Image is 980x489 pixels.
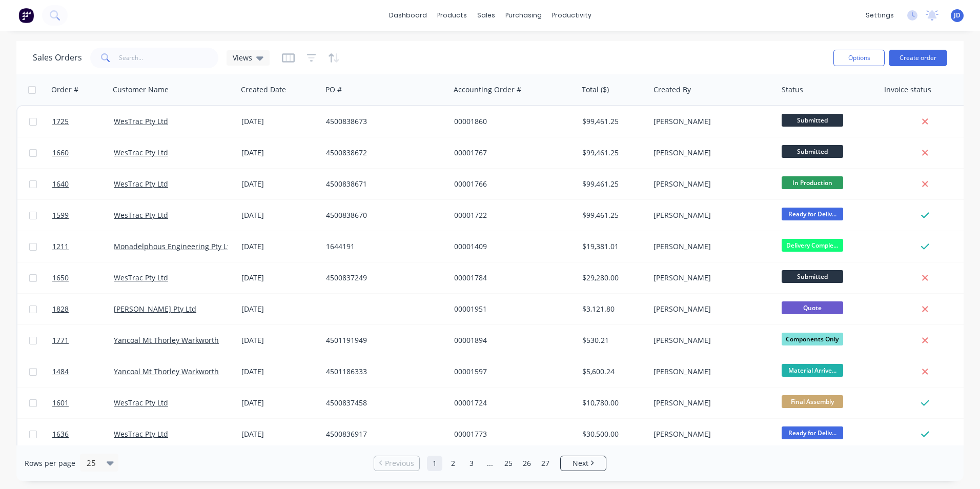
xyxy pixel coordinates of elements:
[582,116,643,127] div: $99,461.25
[241,366,318,377] div: [DATE]
[241,116,318,127] div: [DATE]
[782,270,843,283] span: Submitted
[782,301,843,314] span: Quote
[114,148,168,157] a: WesTrac Pty Ltd
[782,145,843,158] span: Submitted
[52,429,69,439] span: 1636
[241,273,318,283] div: [DATE]
[782,395,843,408] span: Final Assembly
[782,208,843,220] span: Ready for Deliv...
[52,200,114,231] a: 1599
[52,419,114,450] a: 1636
[52,398,69,408] span: 1601
[51,85,78,95] div: Order #
[326,241,440,252] div: 1644191
[114,335,219,345] a: Yancoal Mt Thorley Warkworth
[454,304,568,314] div: 00001951
[52,148,69,158] span: 1660
[325,85,342,95] div: PO #
[519,456,535,471] a: Page 26
[326,366,440,377] div: 4501186333
[326,116,440,127] div: 4500838673
[582,398,643,408] div: $10,780.00
[233,52,252,63] span: Views
[384,8,432,23] a: dashboard
[52,241,69,252] span: 1211
[454,273,568,283] div: 00001784
[582,335,643,345] div: $530.21
[454,179,568,189] div: 00001766
[454,335,568,345] div: 00001894
[52,262,114,293] a: 1650
[52,231,114,262] a: 1211
[52,179,69,189] span: 1640
[654,85,691,95] div: Created By
[782,364,843,377] span: Material Arrive...
[52,388,114,418] a: 1601
[326,335,440,345] div: 4501191949
[454,116,568,127] div: 00001860
[954,11,961,20] span: JD
[454,398,568,408] div: 00001724
[561,458,606,468] a: Next page
[241,148,318,158] div: [DATE]
[454,148,568,158] div: 00001767
[654,179,767,189] div: [PERSON_NAME]
[385,458,414,468] span: Previous
[113,85,169,95] div: Customer Name
[241,335,318,345] div: [DATE]
[52,325,114,356] a: 1771
[241,429,318,439] div: [DATE]
[18,8,34,23] img: Factory
[482,456,498,471] a: Jump forward
[654,304,767,314] div: [PERSON_NAME]
[114,304,196,314] a: [PERSON_NAME] Pty Ltd
[52,304,69,314] span: 1828
[782,176,843,189] span: In Production
[52,294,114,324] a: 1828
[52,106,114,137] a: 1725
[114,273,168,282] a: WesTrac Pty Ltd
[241,179,318,189] div: [DATE]
[782,85,803,95] div: Status
[241,85,286,95] div: Created Date
[454,85,521,95] div: Accounting Order #
[326,273,440,283] div: 4500837249
[582,273,643,283] div: $29,280.00
[501,456,516,471] a: Page 25
[582,85,609,95] div: Total ($)
[445,456,461,471] a: Page 2
[654,429,767,439] div: [PERSON_NAME]
[241,241,318,252] div: [DATE]
[52,366,69,377] span: 1484
[861,8,899,23] div: settings
[782,114,843,127] span: Submitted
[427,456,442,471] a: Page 1 is your current page
[33,53,82,63] h1: Sales Orders
[241,398,318,408] div: [DATE]
[654,116,767,127] div: [PERSON_NAME]
[654,210,767,220] div: [PERSON_NAME]
[582,304,643,314] div: $3,121.80
[547,8,597,23] div: productivity
[472,8,500,23] div: sales
[654,398,767,408] div: [PERSON_NAME]
[370,456,610,471] ul: Pagination
[119,48,219,68] input: Search...
[241,304,318,314] div: [DATE]
[114,116,168,126] a: WesTrac Pty Ltd
[538,456,553,471] a: Page 27
[582,148,643,158] div: $99,461.25
[654,273,767,283] div: [PERSON_NAME]
[114,398,168,407] a: WesTrac Pty Ltd
[454,429,568,439] div: 00001773
[326,398,440,408] div: 4500837458
[241,210,318,220] div: [DATE]
[454,366,568,377] div: 00001597
[52,273,69,283] span: 1650
[114,210,168,220] a: WesTrac Pty Ltd
[432,8,472,23] div: products
[582,366,643,377] div: $5,600.24
[114,366,219,376] a: Yancoal Mt Thorley Warkworth
[654,241,767,252] div: [PERSON_NAME]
